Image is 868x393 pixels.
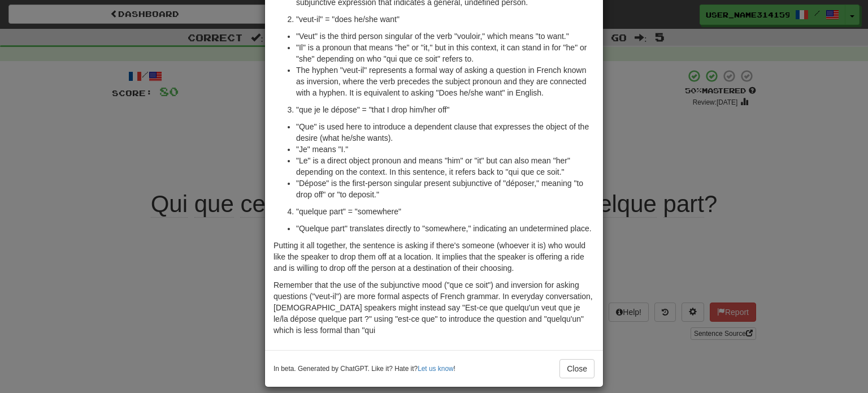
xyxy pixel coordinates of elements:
[296,104,594,115] li: "que je le dépose" = "that I drop him/her off"
[296,31,594,42] li: "Veut" is the third person singular of the verb "vouloir," which means "to want."
[274,240,594,274] p: Putting it all together, the sentence is asking if there's someone (whoever it is) who would like...
[296,223,594,234] li: "Quelque part" translates directly to "somewhere," indicating an undetermined place.
[296,64,594,98] li: The hyphen "veut-il" represents a formal way of asking a question in French known as inversion, w...
[296,155,594,178] li: "Le" is a direct object pronoun and means "him" or "it" but can also mean "her" depending on the ...
[274,279,594,336] p: Remember that the use of the subjunctive mood ("que ce soit") and inversion for asking questions ...
[296,42,594,64] li: "Il" is a pronoun that means "he" or "it," but in this context, it can stand in for "he" or "she"...
[559,359,594,378] button: Close
[296,121,594,144] li: "Que" is used here to introduce a dependent clause that expresses the object of the desire (what ...
[418,365,453,373] a: Let us know
[296,144,594,155] li: "Je" means "I."
[274,364,455,374] small: In beta. Generated by ChatGPT. Like it? Hate it? !
[296,14,594,25] li: "veut-il" = "does he/she want"
[296,178,594,200] li: "Dépose" is the first-person singular present subjunctive of "déposer," meaning "to drop off" or ...
[296,206,594,217] li: "quelque part" = "somewhere"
